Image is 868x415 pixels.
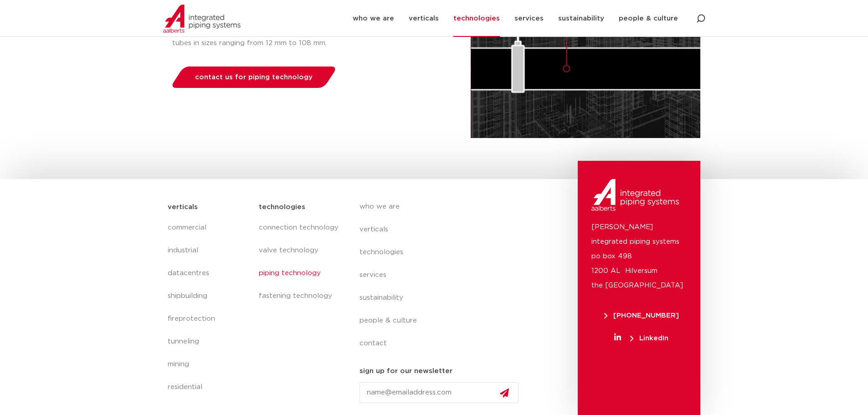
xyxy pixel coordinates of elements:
h5: sign up for our newsletter [360,364,452,379]
input: name@emailaddress.com [360,382,519,403]
a: shipbuilding [168,285,250,307]
a: LinkedIn [591,335,691,342]
a: contact [360,332,526,355]
a: residential [168,376,250,399]
a: verticals [360,218,526,241]
a: people & culture [360,309,526,332]
nav: Menu [360,195,526,355]
a: tunneling [168,330,250,353]
a: technologies [360,241,526,264]
a: [PHONE_NUMBER] [591,312,691,319]
h5: technologies [259,200,305,215]
a: industrial [168,239,250,262]
nav: Menu [168,216,250,399]
img: send.svg [500,388,509,398]
span: contact us for piping technology [195,74,313,81]
a: fastening technology [259,285,341,307]
a: mining [168,353,250,376]
nav: Menu [259,216,341,307]
a: datacentres [168,262,250,285]
h5: verticals [168,200,198,215]
a: who we are [360,195,526,218]
a: contact us for piping technology [169,67,338,88]
p: [PERSON_NAME] integrated piping systems po box 498 1200 AL Hilversum the [GEOGRAPHIC_DATA] [591,220,687,293]
a: piping technology [259,262,341,285]
a: fireprotection [168,307,250,330]
a: connection technology [259,216,341,239]
a: commercial [168,216,250,239]
a: services [360,264,526,287]
a: sustainability [360,287,526,309]
span: LinkedIn [630,335,668,342]
a: valve technology [259,239,341,262]
span: [PHONE_NUMBER] [604,312,679,319]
